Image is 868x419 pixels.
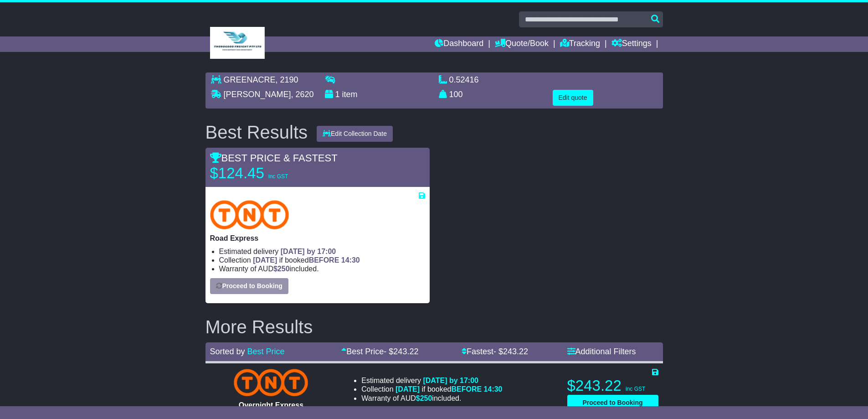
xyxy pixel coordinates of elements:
span: , 2190 [276,75,298,84]
span: BEFORE [309,256,339,264]
span: [DATE] by 17:00 [281,248,336,255]
span: - $ [493,347,528,356]
span: 243.22 [393,347,418,356]
span: GREENACRE [224,75,276,84]
span: Sorted by [210,347,245,356]
li: Estimated delivery [361,376,502,385]
button: Proceed to Booking [567,395,658,411]
span: 1 [335,90,340,99]
li: Warranty of AUD included. [361,394,502,403]
p: Road Express [210,234,425,243]
span: Overnight Express [239,401,303,409]
h2: More Results [205,317,663,337]
span: 250 [277,265,290,273]
span: [DATE] [395,385,420,393]
li: Estimated delivery [219,247,425,256]
span: [DATE] by 17:00 [423,377,478,384]
a: Best Price [247,347,285,356]
span: BEFORE [451,385,482,393]
button: Edit Collection Date [317,126,393,142]
a: Quote/Book [495,36,549,52]
span: item [342,90,358,99]
a: Tracking [560,36,600,52]
span: 243.22 [503,347,528,356]
span: inc GST [268,173,288,180]
span: if booked [395,385,502,393]
div: Best Results [201,122,313,142]
span: $ [273,265,290,273]
a: Dashboard [435,36,483,52]
img: TNT Domestic: Overnight Express [234,369,308,396]
p: $124.45 [210,164,324,182]
a: Additional Filters [567,347,636,356]
span: 14:30 [341,256,360,264]
a: Fastest- $243.22 [462,347,528,356]
span: [DATE] [253,256,277,264]
span: if booked [253,256,360,264]
span: 14:30 [484,385,503,393]
span: 100 [449,90,463,99]
span: 0.52416 [449,75,479,84]
span: 250 [420,394,432,402]
span: [PERSON_NAME] [224,90,291,99]
p: $243.22 [567,377,658,395]
li: Collection [361,385,502,393]
span: , 2620 [291,90,314,99]
li: Collection [219,256,425,264]
a: Settings [611,36,652,52]
button: Edit quote [553,90,593,106]
span: $ [416,394,432,402]
span: - $ [384,347,418,356]
a: Best Price- $243.22 [341,347,418,356]
span: BEST PRICE & FASTEST [210,152,338,164]
span: inc GST [626,386,645,392]
button: Proceed to Booking [210,278,288,294]
img: TNT Domestic: Road Express [210,200,289,229]
li: Warranty of AUD included. [219,264,425,273]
